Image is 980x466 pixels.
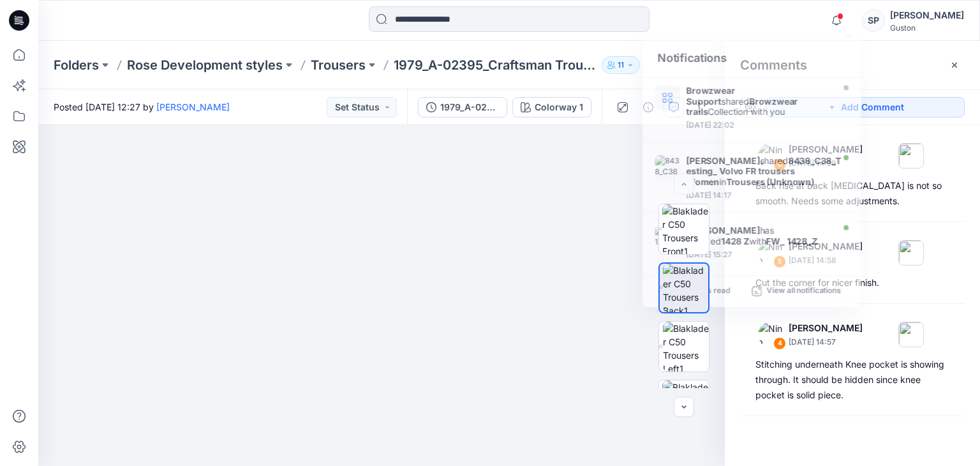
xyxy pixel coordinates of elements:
strong: 1428 Z [721,236,749,246]
p: 1979_A-02395_Craftsman Trousers Striker [394,56,597,74]
a: Trousers [311,56,366,74]
div: 4 [773,337,786,350]
strong: Browzwear Support [687,85,735,106]
img: Blaklader C50 Trousers Left1 [663,322,709,372]
img: Blaklader C50 Trousers Right1 [662,380,709,430]
strong: FW_ 1428_Z [766,236,817,246]
img: 8438_C38_Testing_ Volvo FR trousers Women [655,155,680,180]
strong: 8438_C38_Testing_ Volvo FR trousers Women [687,155,842,187]
div: Friday, September 12, 2025 15:27 [687,250,830,259]
div: 1979_A-02395_Craftsman Trousers Striker [440,100,499,114]
button: 11 [602,56,640,74]
strong: Browzwear trails [687,96,798,117]
img: Blaklader C50 Trousers Back1 [663,264,708,312]
a: [PERSON_NAME] [156,101,230,112]
button: Details [638,97,658,117]
div: Colorway 1 [535,100,583,114]
p: [PERSON_NAME] [789,320,863,336]
p: [DATE] 14:57 [789,336,863,349]
img: Blaklader C50 Trousers Front1 [662,204,709,254]
div: Notifications [642,40,861,78]
div: Friday, September 19, 2025 22:02 [687,121,830,130]
div: Stitching underneath Knee pocket is showing through. It should be hidden since knee pocket is sol... [755,357,949,403]
div: has updated with [687,225,830,246]
div: Guston [890,23,964,33]
div: [PERSON_NAME] [890,8,964,23]
div: Friday, September 19, 2025 14:17 [687,191,842,200]
div: shared in [687,155,842,187]
button: 1979_A-02395_Craftsman Trousers Striker [418,97,507,117]
strong: Trousers (Unknown) [726,176,814,187]
div: SP [862,9,885,32]
p: View all notifications [767,286,841,297]
button: Add Comment [766,97,965,117]
button: Colorway 1 [512,97,591,117]
span: Posted [DATE] 12:27 by [54,100,230,114]
div: shared Collection with you [687,85,830,117]
a: Rose Development styles [127,56,283,74]
p: Mark all as read [672,286,730,297]
p: 11 [618,58,624,72]
strong: [PERSON_NAME] [687,155,761,166]
img: Browzwear trails [655,85,680,110]
a: Folders [54,56,99,74]
img: Nina Moller [758,322,783,347]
